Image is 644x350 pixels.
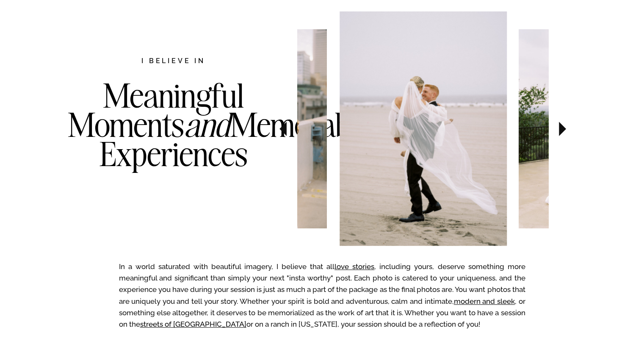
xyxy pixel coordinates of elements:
p: In a world saturated with beautiful imagery, I believe that all , including yours, deserve someth... [119,261,525,334]
a: modern and sleek [454,297,515,306]
h3: Meaningful Moments Memorable Experiences [68,81,279,203]
a: streets of [GEOGRAPHIC_DATA] [140,320,246,328]
img: Bride and Groom just married [340,11,507,246]
a: love stories [334,262,374,271]
i: and [184,104,230,145]
h2: I believe in [97,56,250,67]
